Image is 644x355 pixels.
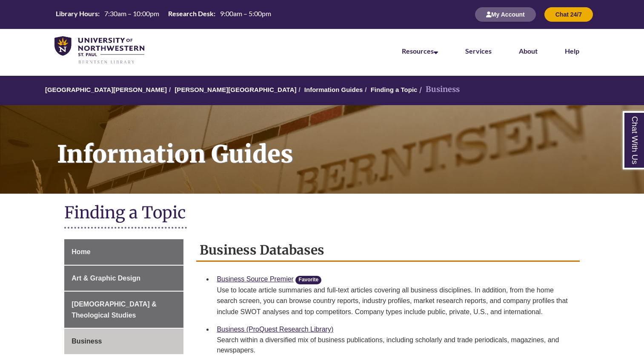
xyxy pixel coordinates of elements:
[220,9,271,17] span: 9:00am – 5:00pm
[402,47,438,55] a: Resources
[54,36,144,65] img: UNWSP Library Logo
[519,47,538,55] a: About
[72,275,140,282] span: Art & Graphic Design
[475,7,536,22] button: My Account
[52,9,275,20] table: Hours Today
[52,9,101,18] th: Library Hours:
[295,276,321,284] span: Favorite
[72,248,90,255] span: Home
[175,86,296,93] a: [PERSON_NAME][GEOGRAPHIC_DATA]
[217,326,333,333] a: Business (ProQuest Research Library)
[544,7,593,22] button: Chat 24/7
[217,275,294,283] a: Business Source Premier
[371,86,418,93] a: Finding a Topic
[64,329,183,354] a: Business
[475,11,536,18] a: My Account
[64,292,183,328] a: [DEMOGRAPHIC_DATA] & Theological Studies
[565,47,579,55] a: Help
[64,266,183,291] a: Art & Graphic Design
[64,239,183,265] a: Home
[72,338,102,345] span: Business
[417,83,460,96] li: Business
[196,239,579,262] h2: Business Databases
[544,11,593,18] a: Chat 24/7
[64,202,579,225] h1: Finding a Topic
[48,105,644,183] h1: Information Guides
[165,9,217,18] th: Research Desk:
[45,86,167,93] a: [GEOGRAPHIC_DATA][PERSON_NAME]
[465,47,492,55] a: Services
[217,285,572,318] div: Use to locate article summaries and full-text articles covering all business disciplines. In addi...
[52,9,275,20] a: Hours Today
[104,9,159,17] span: 7:30am – 10:00pm
[72,301,156,319] span: [DEMOGRAPHIC_DATA] & Theological Studies
[304,86,363,93] a: Information Guides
